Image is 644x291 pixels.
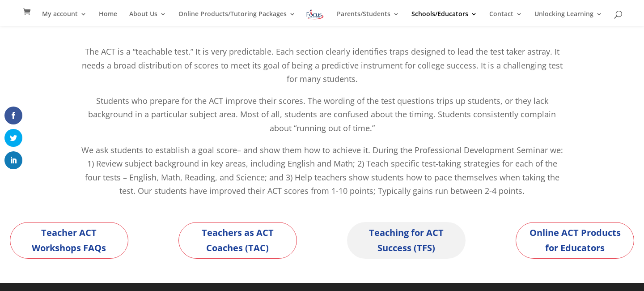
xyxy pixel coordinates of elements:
[10,222,128,259] a: Teacher ACT Workshops FAQs
[42,11,87,26] a: My account
[178,11,296,26] a: Online Products/Tutoring Packages
[81,145,563,197] span: We ask students to establish a goal score– and show them how to achieve it. During the Profession...
[534,11,602,26] a: Unlocking Learning
[178,222,297,259] a: Teachers as ACT Coaches (TAC)
[88,95,556,133] span: Students who prepare for the ACT improve their scores. The wording of the test questions trips up...
[347,222,466,259] a: Teaching for ACT Success (TFS)
[411,11,477,26] a: Schools/Educators
[129,11,166,26] a: About Us
[305,8,324,21] img: Focus on Learning
[337,11,399,26] a: Parents/Students
[82,46,563,84] span: The ACT is a “teachable test.” It is very predictable. Each section clearly identifies traps desi...
[516,222,634,259] a: Online ACT Products for Educators
[99,11,117,26] a: Home
[489,11,522,26] a: Contact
